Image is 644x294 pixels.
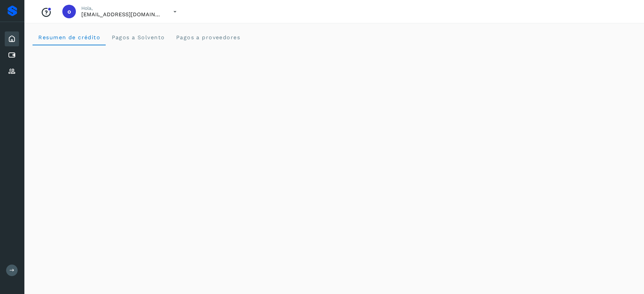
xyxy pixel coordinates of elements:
[175,34,240,41] span: Pagos a proveedores
[81,11,163,18] p: orlando@rfllogistics.com.mx
[5,48,19,63] div: Cuentas por pagar
[38,34,100,41] span: Resumen de crédito
[5,64,19,79] div: Proveedores
[5,31,19,46] div: Inicio
[111,34,165,41] span: Pagos a Solvento
[81,5,163,11] p: Hola,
